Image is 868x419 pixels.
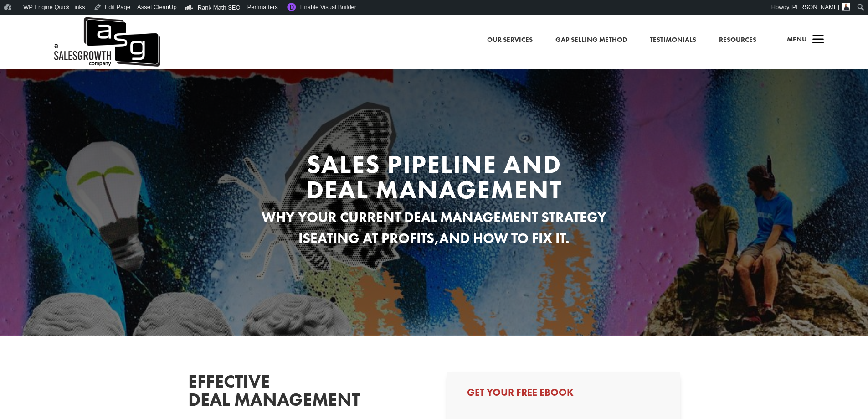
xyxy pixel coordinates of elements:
span: Menu [787,35,807,44]
h3: Get Your Free Ebook [467,388,660,402]
img: ASG Co. Logo [52,15,160,69]
span: [PERSON_NAME] [791,4,839,10]
a: Our Services [487,34,533,46]
a: Resources [719,34,756,46]
h1: SALES PIPELINE AND DEAL MANAGEMENT [261,151,607,207]
a: Testimonials [650,34,696,46]
a: Gap Selling Method [555,34,627,46]
span: a [809,31,827,49]
span: Rank Math SEO [198,4,241,11]
h2: Effective DEAL MANAGEMENT [188,372,325,414]
a: A Sales Growth Company Logo [52,15,160,69]
h3: WHY YOUR CURRENT DEAL MANAGEMENT STRATEGY IS AND HOW TO FIX IT. [261,207,607,254]
span: EATING AT PROFITS, [310,229,439,247]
